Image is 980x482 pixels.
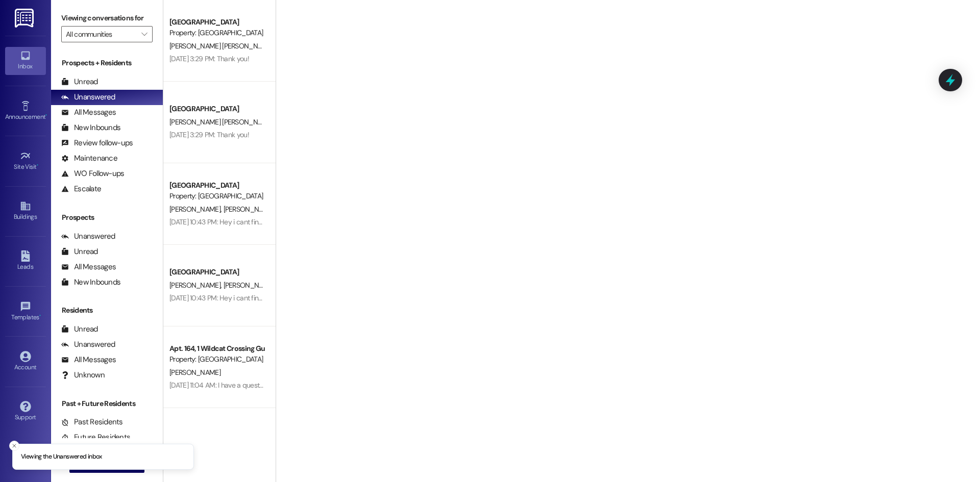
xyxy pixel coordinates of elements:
[169,380,556,390] div: [DATE] 11:04 AM: I have a question on when rent is due. On [PERSON_NAME] portal it says nothing s...
[169,217,337,226] div: [DATE] 10:43 PM: Hey i cant find how to pay it on the app
[66,26,136,42] input: All communities
[169,17,264,28] div: [GEOGRAPHIC_DATA]
[61,153,117,164] div: Maintenance
[169,117,273,126] span: [PERSON_NAME] [PERSON_NAME]
[5,147,46,175] a: Site Visit •
[169,368,220,377] span: [PERSON_NAME]
[5,247,46,275] a: Leads
[61,184,101,194] div: Escalate
[169,54,249,63] div: [DATE] 3:29 PM: Thank you!
[169,130,249,139] div: [DATE] 3:29 PM: Thank you!
[51,212,163,223] div: Prospects
[169,281,224,290] span: [PERSON_NAME]
[39,312,41,319] span: •
[61,138,133,148] div: Review follow-ups
[169,267,264,277] div: [GEOGRAPHIC_DATA]
[61,354,116,365] div: All Messages
[61,168,124,179] div: WO Follow-ups
[169,180,264,191] div: [GEOGRAPHIC_DATA]
[61,324,98,335] div: Unread
[61,370,105,380] div: Unknown
[169,343,264,354] div: Apt. 164, 1 Wildcat Crossing Guarantors
[5,398,46,425] a: Support
[51,398,163,409] div: Past + Future Residents
[21,452,102,462] p: Viewing the Unanswered inbox
[169,28,264,38] div: Property: [GEOGRAPHIC_DATA]
[61,246,98,257] div: Unread
[45,112,47,119] span: •
[51,58,163,68] div: Prospects + Residents
[61,339,115,350] div: Unanswered
[61,417,123,427] div: Past Residents
[61,262,116,272] div: All Messages
[169,41,273,50] span: [PERSON_NAME] [PERSON_NAME]
[223,205,277,214] span: [PERSON_NAME]
[61,231,115,242] div: Unanswered
[61,122,120,133] div: New Inbounds
[5,348,46,375] a: Account
[5,197,46,225] a: Buildings
[9,441,19,451] button: Close toast
[61,77,98,87] div: Unread
[37,162,38,169] span: •
[61,277,120,288] div: New Inbounds
[61,107,116,118] div: All Messages
[5,298,46,325] a: Templates •
[141,30,147,38] i: 
[169,191,264,201] div: Property: [GEOGRAPHIC_DATA]
[169,354,264,365] div: Property: [GEOGRAPHIC_DATA]
[61,92,115,103] div: Unanswered
[61,10,153,26] label: Viewing conversations for
[51,305,163,316] div: Residents
[5,47,46,74] a: Inbox
[15,9,36,28] img: ResiDesk Logo
[169,205,224,214] span: [PERSON_NAME]
[223,281,277,290] span: [PERSON_NAME]
[169,104,264,114] div: [GEOGRAPHIC_DATA]
[169,293,337,302] div: [DATE] 10:43 PM: Hey i cant find how to pay it on the app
